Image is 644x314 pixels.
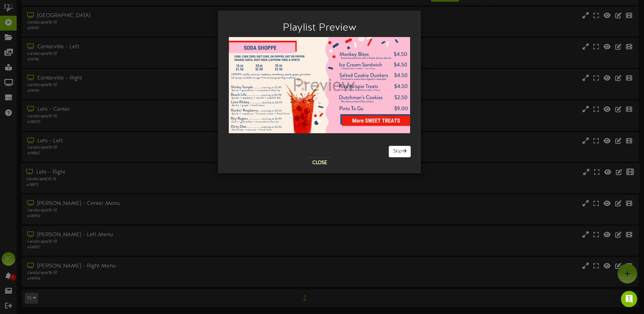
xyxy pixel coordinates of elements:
[308,157,331,168] button: Close
[223,37,416,133] img: ab8ee350-e5ff-4078-8067-e715c96dd569.png
[621,291,637,307] div: Open Intercom Messenger
[389,146,411,157] button: Skip
[293,40,355,149] div: Preview
[228,22,411,34] h2: Playlist Preview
